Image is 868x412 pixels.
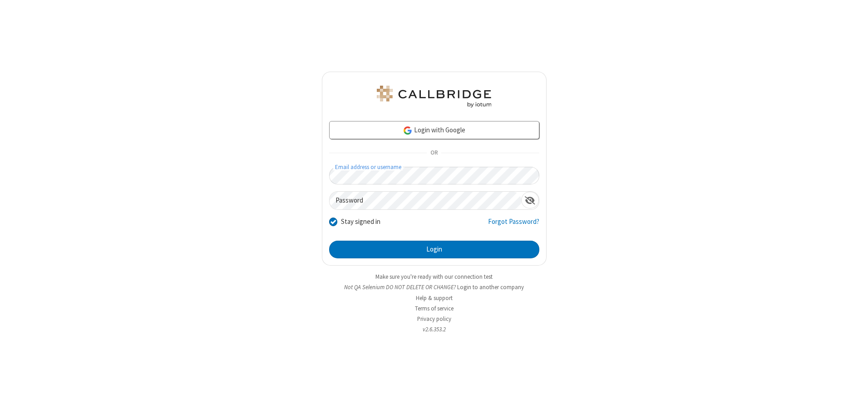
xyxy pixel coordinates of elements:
img: QA Selenium DO NOT DELETE OR CHANGE [375,86,493,107]
li: v2.6.353.2 [322,325,547,334]
label: Stay signed in [341,217,380,227]
li: Not QA Selenium DO NOT DELETE OR CHANGE? [322,283,547,291]
button: Login to another company [457,283,524,291]
img: google-icon.png [403,126,413,136]
a: Make sure you're ready with our connection test [375,273,493,281]
a: Forgot Password? [488,217,539,234]
input: Email address or username [329,167,539,184]
a: Terms of service [415,305,454,312]
a: Privacy policy [417,315,451,323]
div: Show password [521,192,539,208]
iframe: Chat [845,388,861,406]
a: Login with Google [329,121,539,139]
input: Password [330,192,521,209]
span: OR [427,147,441,160]
button: Login [329,241,539,259]
a: Help & support [416,294,453,302]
